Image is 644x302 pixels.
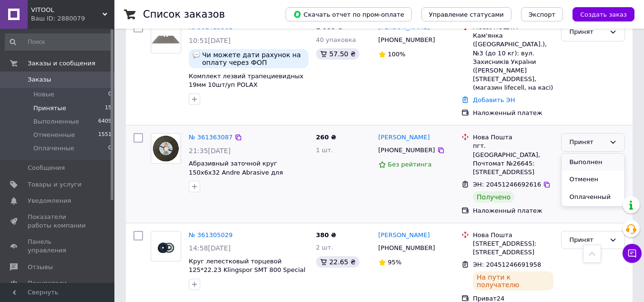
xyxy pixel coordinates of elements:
span: 40 упаковка [316,36,356,43]
a: Абразивный заточной круг 150x6x32 Andre Abrasive для заточки ленточных пил [189,160,283,185]
a: [PERSON_NAME] [378,133,430,142]
div: Нова Пошта [473,133,553,142]
a: Фото товару [151,23,181,53]
button: Скачать отчет по пром-оплате [286,7,412,21]
span: Чи можете дати рахунок на оплату через ФОП [202,51,305,66]
li: Оплаченный [562,188,624,206]
span: 1551 [98,131,112,139]
span: Показатели работы компании [28,213,88,230]
span: 0 [108,144,112,153]
span: 14:58[DATE] [189,244,231,252]
div: На пути к получателю [473,271,553,291]
span: Без рейтинга [388,161,432,168]
span: 1 шт. [316,146,333,154]
div: 57.50 ₴ [316,48,359,60]
div: [PHONE_NUMBER] [377,34,437,46]
span: Сообщения [28,164,65,172]
span: Отзывы [28,263,53,271]
button: Экспорт [521,7,563,21]
span: Заказы и сообщения [28,59,95,68]
a: [PERSON_NAME] [378,231,430,240]
div: Принят [569,27,605,37]
span: 6409 [98,117,112,126]
img: :speech_balloon: [193,51,200,59]
button: Чат с покупателем [623,244,642,263]
div: [PHONE_NUMBER] [377,144,437,156]
a: № 361305029 [189,231,233,239]
span: ЭН: 20451246691958 [473,261,541,268]
li: Отменен [562,171,624,188]
span: 21:35[DATE] [189,147,231,155]
span: 380 ₴ [316,231,337,239]
a: Круг лепестковый торцевой 125*22.23 Klingspor SMT 800 Special Very Fine (мелкий) [189,258,306,282]
span: Оплаченные [33,144,74,153]
div: [PHONE_NUMBER] [377,242,437,254]
span: 260 ₴ [316,134,337,141]
button: Создать заказ [572,7,634,21]
span: Создать заказ [580,11,627,18]
img: Фото товару [153,134,179,163]
div: Получено [473,191,514,203]
img: Фото товару [151,26,181,50]
span: 0 [108,90,112,99]
span: Выполненные [33,117,79,126]
div: 22.65 ₴ [316,256,359,268]
a: Создать заказ [563,10,634,18]
span: Новые [33,90,54,99]
div: Кам'янка ([GEOGRAPHIC_DATA].), №3 (до 10 кг): вул. Захисників України ([PERSON_NAME][STREET_ADDRE... [473,31,553,92]
span: 100% [388,51,406,58]
span: Экспорт [529,11,555,18]
div: Наложенный платеж [473,109,553,117]
div: [STREET_ADDRESS]: [STREET_ADDRESS] [473,240,553,257]
button: Управление статусами [421,7,511,21]
div: пгт. [GEOGRAPHIC_DATA], Почтомат №26645: [STREET_ADDRESS] [473,142,553,177]
a: Комплект лезвий трапециевидных 19мм 10шт/уп POLAX [189,73,303,89]
img: Фото товару [157,231,174,261]
span: Товары и услуги [28,180,82,189]
span: 1 000 ₴ [316,23,343,31]
span: VITOOL [31,6,102,14]
span: Принятые [33,104,66,113]
input: Поиск [5,33,112,51]
h1: Список заказов [143,9,225,20]
a: № 361363087 [189,134,233,141]
span: Скачать отчет по пром-оплате [293,10,404,19]
div: Принят [569,137,605,147]
span: Отмененные [33,131,75,139]
a: Фото товару [151,133,181,164]
div: Принят [569,235,605,245]
a: Фото товару [151,231,181,261]
span: Покупатели [28,279,67,288]
a: Добавить ЭН [473,96,515,104]
span: ЭН: 20451246692616 [473,181,541,188]
div: Ваш ID: 2880079 [31,14,114,23]
li: Выполнен [562,154,624,171]
span: 2 шт. [316,244,333,251]
div: Наложенный платеж [473,207,553,215]
a: № 361415361 [189,23,233,31]
span: Уведомления [28,197,71,205]
span: 10:51[DATE] [189,37,231,44]
span: Заказы [28,75,51,84]
span: Управление статусами [429,11,504,18]
span: Панель управления [28,238,88,255]
div: Нова Пошта [473,231,553,240]
span: 95% [388,259,402,266]
span: 15 [105,104,112,113]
